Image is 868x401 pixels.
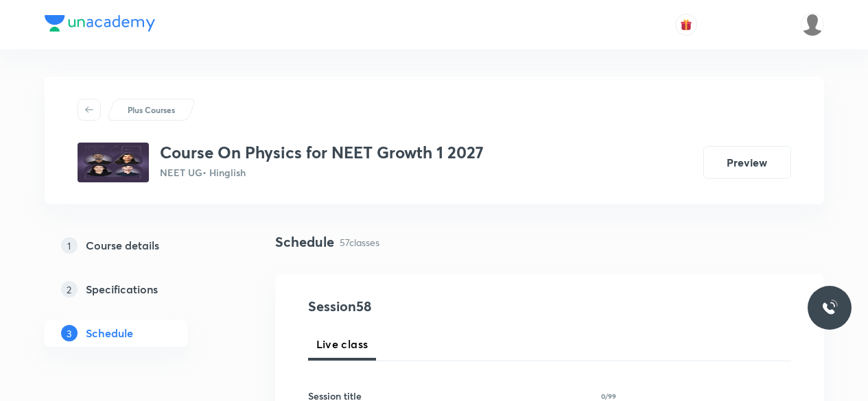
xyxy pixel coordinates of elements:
p: NEET UG • Hinglish [160,165,484,180]
h4: Session 58 [308,296,559,317]
span: Live class [316,336,368,352]
button: avatar [675,14,697,36]
img: Company Logo [45,15,155,32]
a: Company Logo [45,15,155,35]
img: 6f2ab85fee184ff386ca67c4effd7fe2.jpg [78,143,149,182]
p: 57 classes [340,235,379,250]
h4: Schedule [275,232,334,252]
a: 1Course details [45,232,231,259]
p: 1 [61,237,78,254]
p: 3 [61,325,78,341]
p: 2 [61,281,78,297]
img: avatar [680,19,692,31]
p: Plus Courses [128,104,175,116]
img: Arpita [801,13,824,36]
h3: Course On Physics for NEET Growth 1 2027 [160,143,484,162]
button: Preview [703,146,791,179]
h5: Specifications [86,281,158,297]
p: 0/99 [601,393,616,400]
h5: Schedule [86,325,133,341]
h5: Course details [86,237,159,254]
img: ttu [821,300,838,316]
a: 2Specifications [45,276,231,303]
